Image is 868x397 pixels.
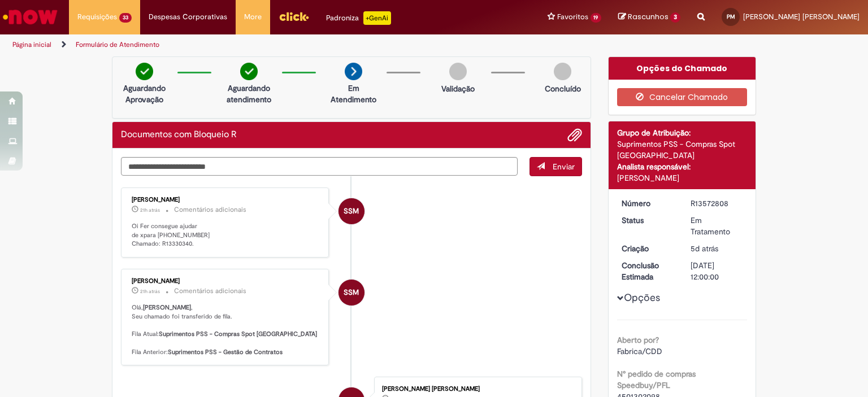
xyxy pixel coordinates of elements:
time: 30/09/2025 16:53:30 [140,207,160,213]
p: Oi Fer consegue ajudar de xpara [PHONE_NUMBER] Chamado: R13330340. [132,222,320,248]
div: Em Tratamento [691,215,743,237]
span: 21h atrás [140,207,160,213]
div: [DATE] 12:00:00 [691,260,743,282]
time: 30/09/2025 16:52:48 [140,288,160,295]
img: check-circle-green.png [136,63,153,80]
small: Comentários adicionais [174,205,246,215]
span: PM [727,13,735,20]
span: 19 [591,13,602,23]
span: 33 [119,13,132,23]
ul: Trilhas de página [8,34,570,55]
div: Analista responsável: [617,161,748,172]
p: Validação [441,83,475,94]
button: Adicionar anexos [567,128,582,142]
button: Cancelar Chamado [617,88,748,106]
div: 27/09/2025 10:35:38 [691,243,743,254]
div: [PERSON_NAME] [132,197,320,203]
button: Enviar [530,157,582,176]
img: check-circle-green.png [240,63,258,80]
div: Suprimentos PSS - Compras Spot [GEOGRAPHIC_DATA] [617,138,748,161]
span: More [244,11,262,23]
span: Fabrica/CDD [617,346,662,356]
span: 3 [670,12,680,23]
span: Enviar [553,162,575,172]
dt: Conclusão Estimada [613,260,683,282]
img: arrow-next.png [345,63,362,80]
div: Grupo de Atribuição: [617,127,748,138]
span: Favoritos [557,11,588,23]
span: 21h atrás [140,288,160,295]
b: N° pedido de compras Speedbuy/PFL [617,369,696,390]
a: Formulário de Atendimento [76,40,159,49]
div: Siumara Santos Moura [338,198,364,224]
b: Suprimentos PSS - Compras Spot [GEOGRAPHIC_DATA] [159,330,317,338]
dt: Status [613,215,683,226]
div: Padroniza [326,11,391,25]
span: [PERSON_NAME] [PERSON_NAME] [743,12,860,21]
p: +GenAi [363,11,391,25]
p: Concluído [545,83,581,94]
span: Requisições [77,11,117,23]
p: Em Atendimento [326,82,381,105]
dt: Número [613,198,683,209]
b: [PERSON_NAME] [143,303,191,312]
time: 27/09/2025 10:35:38 [691,243,718,254]
span: SSM [344,198,359,225]
span: Rascunhos [628,11,669,22]
div: Siumara Santos Moura [338,280,364,306]
img: img-circle-grey.png [449,63,467,80]
dt: Criação [613,243,683,254]
a: Página inicial [12,40,51,49]
h2: Documentos com Bloqueio R Histórico de tíquete [121,130,237,140]
span: Despesas Corporativas [149,11,227,23]
small: Comentários adicionais [174,286,246,296]
div: R13572808 [691,198,743,209]
b: Aberto por? [617,335,659,345]
a: Rascunhos [618,12,680,23]
p: Aguardando Aprovação [117,82,172,105]
span: 5d atrás [691,243,718,254]
div: Opções do Chamado [609,57,756,80]
span: SSM [344,279,359,306]
img: click_logo_yellow_360x200.png [279,8,309,25]
img: ServiceNow [1,6,59,28]
p: Olá, , Seu chamado foi transferido de fila. Fila Atual: Fila Anterior: [132,303,320,356]
p: Aguardando atendimento [222,82,276,105]
div: [PERSON_NAME] [132,278,320,285]
div: [PERSON_NAME] [617,172,748,184]
div: [PERSON_NAME] [PERSON_NAME] [382,386,570,392]
textarea: Digite sua mensagem aqui... [121,157,518,176]
b: Suprimentos PSS - Gestão de Contratos [168,348,283,356]
img: img-circle-grey.png [554,63,571,80]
